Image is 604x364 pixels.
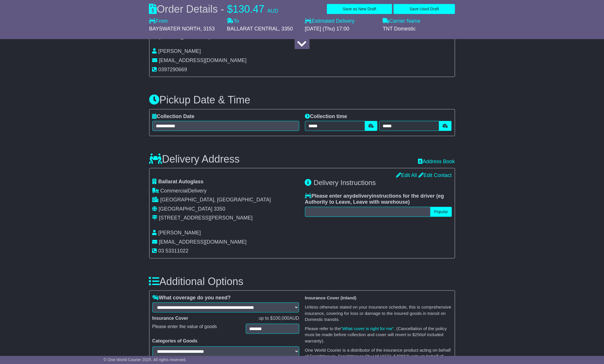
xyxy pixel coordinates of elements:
div: Order Details - [149,3,278,15]
span: 3350 [214,206,225,212]
button: Popular [430,207,452,217]
span: eg Authority to Leave, Leave with warehouse [305,193,444,205]
label: From [149,18,168,24]
span: 03 53311022 [158,248,189,254]
span: 130.47 [233,3,264,15]
label: What coverage do you need? [152,295,231,301]
div: TNT Domestic [383,26,455,32]
div: [STREET_ADDRESS][PERSON_NAME] [159,215,253,221]
button: Save Used Draft [394,4,455,14]
a: Edit Contact [418,172,452,178]
a: Address Book [418,159,455,164]
small: Unless otherwise stated on your insurance schedule, this is comprehensive insurance, covering for... [305,305,451,322]
div: Delivery [152,188,299,194]
h3: Pickup Date & Time [149,94,455,106]
span: Ballarat Autoglass [158,179,204,184]
b: Insurance Cover [152,316,188,321]
div: Please enter the value of goods [149,324,243,334]
span: [PERSON_NAME] [158,48,201,54]
span: 0397290669 [158,67,187,72]
span: BALLARAT CENTRAL [227,26,279,32]
h3: Additional Options [149,276,455,287]
span: © One World Courier 2025. All rights reserved. [103,357,187,362]
a: Edit All [396,172,417,178]
span: [GEOGRAPHIC_DATA], [GEOGRAPHIC_DATA] [160,197,271,203]
span: $ [227,3,233,15]
a: "What cover is right for me" [341,326,394,331]
label: Please enter any instructions for the driver ( ) [305,193,452,205]
b: Insurance Cover (Inland) [305,295,356,300]
label: To [227,18,239,24]
span: BAYSWATER NORTH [149,26,200,32]
span: [EMAIL_ADDRESS][DOMAIN_NAME] [159,239,247,245]
span: [GEOGRAPHIC_DATA] [159,206,212,212]
div: up to $ AUD [256,315,302,321]
label: Estimated Delivery [305,18,377,24]
small: Please refer to the . (Cancellation of the policy must be made before collection and cover will r... [305,326,447,343]
span: [PERSON_NAME] [158,230,201,236]
span: 100,000 [273,316,289,321]
span: 250 [415,332,422,337]
span: Delivery Instructions [314,179,376,186]
span: delivery [352,193,372,199]
label: Carrier Name [383,18,421,24]
button: Save as New Draft [327,4,392,14]
span: , 3153 [200,26,215,32]
label: Collection Date [152,113,195,120]
span: , 3350 [279,26,293,32]
span: AUD [267,8,278,14]
b: Categories of Goods [152,338,198,343]
span: [EMAIL_ADDRESS][DOMAIN_NAME] [159,57,247,63]
label: Collection time [305,113,347,120]
h3: Delivery Address [149,153,240,165]
span: Commercial [160,188,188,194]
div: [DATE] (Thu) 17:00 [305,26,377,32]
